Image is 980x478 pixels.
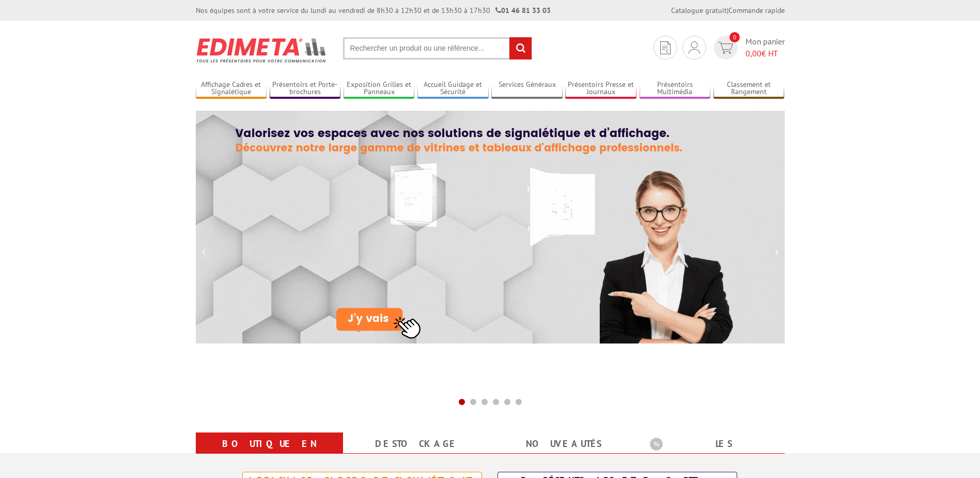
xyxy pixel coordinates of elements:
[491,80,563,97] a: Services Généraux
[196,31,328,69] img: Présentoir, panneau, stand - Edimeta - PLV, affichage, mobilier bureau, entreprise
[196,80,267,97] a: Affichage Cadres et Signalétique
[650,435,779,455] b: Les promotions
[745,36,785,59] span: Mon panier
[196,5,551,16] div: Nos équipes sont à votre service du lundi au vendredi de 8h30 à 12h30 et de 13h30 à 17h30
[729,32,740,42] span: 0
[711,36,785,59] a: devis rapide 0 Mon panier 0,00€ HT
[417,80,489,97] a: Accueil Guidage et Sécurité
[728,6,785,15] a: Commande rapide
[343,37,532,59] input: Rechercher un produit ou une référence...
[344,80,415,97] a: Exposition Grilles et Panneaux
[640,80,711,97] a: Présentoirs Multimédia
[503,435,625,453] a: nouveautés
[745,48,785,59] span: € HT
[745,48,761,58] span: 0,00
[355,435,478,453] a: Destockage
[671,6,727,15] a: Catalogue gratuit
[495,6,551,15] strong: 01 46 81 33 03
[660,41,671,54] img: devis rapide
[650,435,772,472] a: Les promotions
[565,80,636,97] a: Présentoirs Presse et Journaux
[208,435,331,472] a: Boutique en ligne
[270,80,341,97] a: Présentoirs et Porte-brochures
[718,42,733,54] img: devis rapide
[713,80,785,97] a: Classement et Rangement
[689,41,700,54] img: devis rapide
[671,5,785,16] div: |
[509,37,532,59] input: rechercher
